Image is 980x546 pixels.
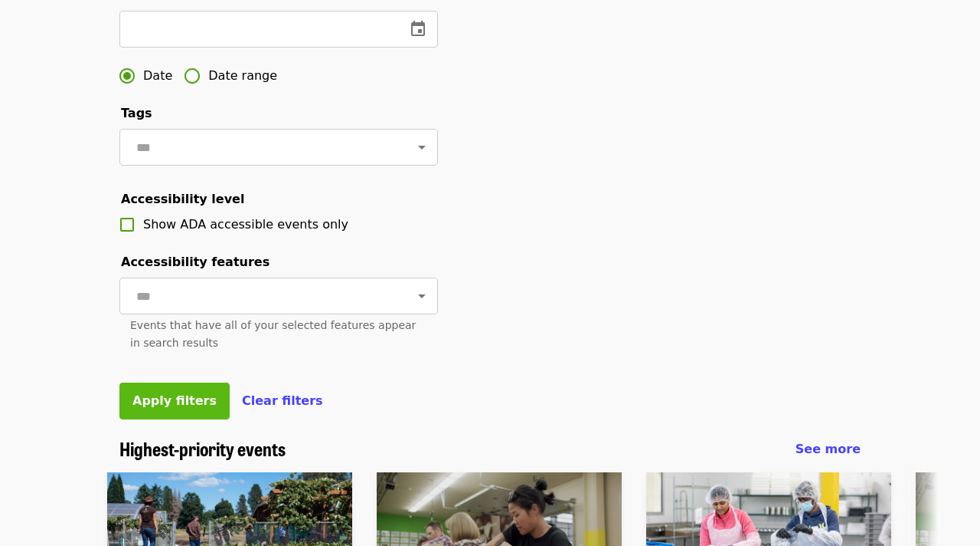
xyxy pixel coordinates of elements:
span: Date range [208,67,277,85]
span: Events that have all of your selected features appear in search results [130,319,416,349]
span: Date [143,67,172,85]
button: Open [411,285,433,307]
button: Apply filters [119,383,230,419]
a: Highest-priority events [119,438,286,460]
span: Tags [121,106,152,120]
span: Show ADA accessible events only [143,217,348,232]
span: Highest-priority events [119,435,286,462]
span: Accessibility features [121,255,269,269]
span: Apply filters [132,393,217,408]
div: Highest-priority events [107,438,873,460]
span: Clear filters [242,393,323,408]
span: See more [795,442,861,456]
span: Accessibility level [121,192,244,206]
button: Clear filters [242,392,323,410]
a: See more [795,440,861,459]
button: Open [411,136,433,158]
button: change date [400,11,436,48]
